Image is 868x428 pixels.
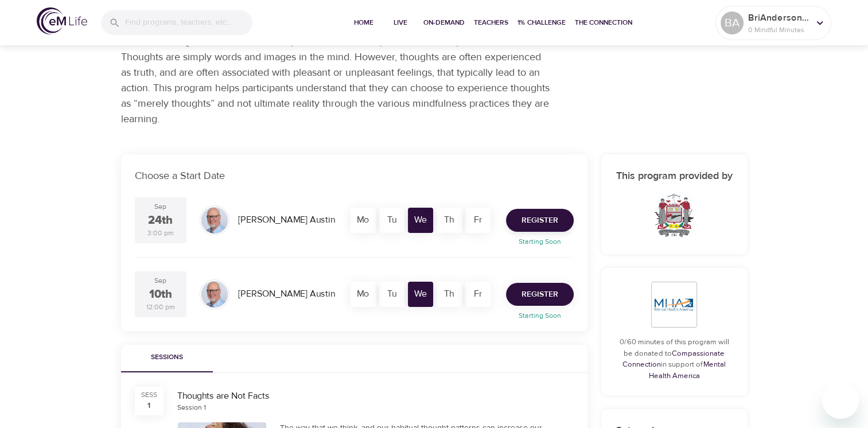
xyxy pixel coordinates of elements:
div: Tu [379,208,404,233]
p: 0/60 minutes of this program will be donated to in support of [615,337,734,382]
p: The way that we think, and our habitual thought patterns can increase our experience of stress an... [121,18,551,127]
div: Thoughts are Not Facts [177,390,574,403]
div: Th [437,208,462,233]
p: BriAnderson28 [748,11,809,25]
p: Choose a Start Date [135,168,574,184]
div: Fr [465,282,491,307]
span: On-Demand [423,17,465,29]
div: 3:00 pm [147,228,174,238]
p: Starting Soon [499,236,581,247]
div: Fr [465,208,491,233]
span: Sessions [128,352,206,364]
div: Session 1 [177,403,206,413]
a: Compassionate Connection [622,349,725,369]
div: We [408,208,433,233]
div: Mo [351,282,376,307]
img: logo [37,7,87,34]
div: Mo [351,208,376,233]
input: Find programs, teachers, etc... [125,10,252,35]
button: Register [506,209,574,232]
div: We [408,282,433,307]
p: 0 Mindful Minutes [748,25,809,35]
img: CountySeal_ColorCMYK-201.jpeg [655,194,694,237]
div: Sep [154,276,166,286]
div: Th [437,282,462,307]
div: 12:00 pm [146,302,175,312]
div: [PERSON_NAME] Austin [233,283,340,305]
div: Tu [379,282,404,307]
span: The Connection [575,17,632,29]
button: Register [506,283,574,306]
span: Live [387,17,414,29]
div: Sep [154,202,166,212]
div: 1 [147,400,150,411]
div: [PERSON_NAME] Austin [233,209,340,231]
div: 24th [148,212,173,229]
span: Register [521,213,558,228]
h6: This program provided by [615,168,734,185]
div: 10th [149,286,172,303]
div: SESS [141,390,157,400]
span: Home [350,17,377,29]
a: Mental Health America [649,360,726,380]
span: Register [521,287,558,302]
span: 1% Challenge [517,17,566,29]
iframe: Button to launch messaging window [822,382,859,419]
p: Starting Soon [499,310,581,321]
div: BA [721,11,744,34]
span: Teachers [474,17,508,29]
